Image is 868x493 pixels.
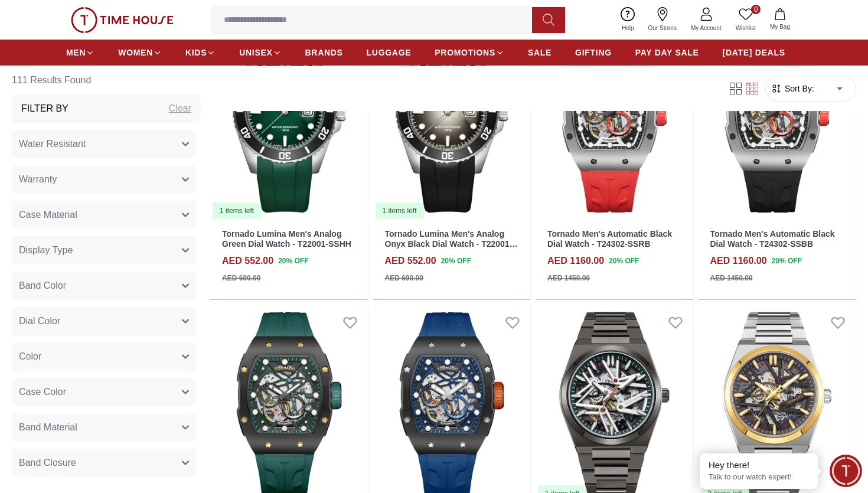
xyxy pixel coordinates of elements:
img: Tornado Men's Automatic Black Dial Watch - T24302-SSRB [536,21,693,220]
span: 20 % OFF [772,256,802,266]
img: Tornado Lumina Men's Analog Green Dial Watch - T22001-SSHH [210,21,368,220]
img: Tornado Men's Automatic Black Dial Watch - T24302-SSBB [699,21,856,220]
a: LUGGAGE [367,42,412,63]
span: 20 % OFF [278,256,308,266]
img: ... [71,7,174,33]
span: [DATE] DEALS [723,47,785,58]
span: Band Material [19,420,77,435]
span: Warranty [19,172,57,187]
h4: AED 552.00 [385,254,436,268]
button: Warranty [12,165,196,194]
button: Case Color [12,378,196,406]
span: Band Closure [19,456,76,470]
span: Case Color [19,385,66,399]
div: 1 items left [376,203,424,219]
a: 0Wishlist [729,5,763,35]
a: Tornado Lumina Men's Analog Onyx Black Dial Watch - T22001-SSBB1 items left [373,21,531,220]
button: Band Closure [12,449,196,477]
span: PAY DAY SALE [635,47,699,58]
h6: 111 Results Found [12,66,201,94]
span: Dial Color [19,314,60,328]
button: Band Material [12,413,196,442]
img: Tornado Lumina Men's Analog Onyx Black Dial Watch - T22001-SSBB [373,21,531,220]
button: Display Type [12,236,196,265]
span: 0 [751,5,761,14]
span: Sort By: [782,83,814,94]
span: Case Material [19,208,77,222]
a: Tornado Men's Automatic Black Dial Watch - T24302-SSBB [710,229,835,249]
span: SALE [528,47,552,58]
span: Band Color [19,279,66,293]
span: GIFTING [575,47,612,58]
div: AED 690.00 [385,273,423,283]
a: WOMEN [118,42,162,63]
span: PROMOTIONS [435,47,495,58]
span: Display Type [19,243,73,257]
a: PAY DAY SALE [635,42,699,63]
div: AED 1450.00 [710,273,753,283]
div: Hey there! [709,459,809,471]
a: UNISEX [239,42,281,63]
a: Help [615,5,641,35]
a: PROMOTIONS [435,42,504,63]
a: GIFTING [575,42,612,63]
button: Band Color [12,272,196,300]
span: Our Stores [644,24,681,32]
a: Tornado Men's Automatic Black Dial Watch - T24302-SSRB [547,229,672,249]
div: AED 1450.00 [547,273,590,283]
h3: Filter By [21,102,68,116]
h4: AED 552.00 [222,254,273,268]
span: Help [617,24,639,32]
p: Talk to our watch expert! [709,472,809,482]
div: Clear [169,102,191,116]
span: KIDS [185,47,207,58]
a: Tornado Lumina Men's Analog Green Dial Watch - T22001-SSHH [222,229,351,249]
h4: AED 1160.00 [710,254,767,268]
span: MEN [66,47,86,58]
span: My Bag [765,22,795,31]
span: 20 % OFF [609,256,639,266]
span: My Account [686,24,726,32]
button: Dial Color [12,307,196,335]
a: KIDS [185,42,216,63]
button: My Bag [763,6,797,34]
div: 1 items left [213,203,261,219]
a: Tornado Lumina Men's Analog Green Dial Watch - T22001-SSHH1 items left [210,21,368,220]
button: Water Resistant [12,130,196,158]
span: BRANDS [305,47,343,58]
button: Sort By: [771,83,814,94]
span: Water Resistant [19,137,86,151]
h4: AED 1160.00 [547,254,604,268]
span: 20 % OFF [441,256,471,266]
a: MEN [66,42,94,63]
div: Chat Widget [830,455,862,487]
span: LUGGAGE [367,47,412,58]
span: Color [19,350,41,364]
div: AED 690.00 [222,273,260,283]
a: BRANDS [305,42,343,63]
a: SALE [528,42,552,63]
span: Wishlist [731,24,761,32]
span: UNISEX [239,47,272,58]
a: [DATE] DEALS [723,42,785,63]
span: WOMEN [118,47,153,58]
a: Tornado Lumina Men's Analog Onyx Black Dial Watch - T22001-SSBB [385,229,518,259]
a: Our Stores [641,5,684,35]
button: Color [12,342,196,371]
button: Case Material [12,201,196,229]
